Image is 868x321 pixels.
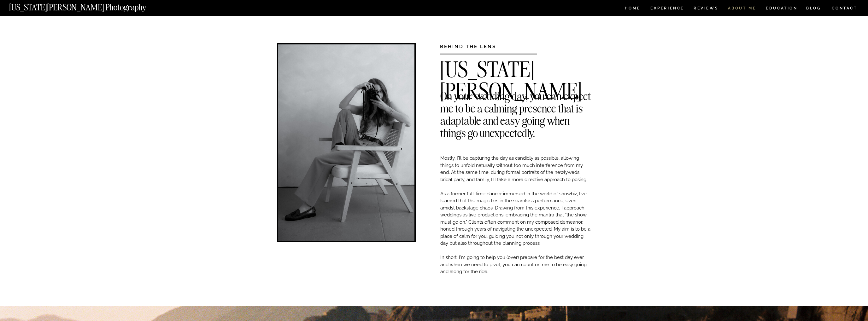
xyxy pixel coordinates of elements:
[806,6,821,12] a: BLOG
[765,6,798,12] a: EDUCATION
[650,6,683,12] a: Experience
[831,5,858,12] a: CONTACT
[624,6,642,12] a: HOME
[440,59,591,68] h2: [US_STATE][PERSON_NAME]
[694,6,717,12] a: REVIEWS
[440,90,591,99] h2: On your wedding day, you can expect me to be a calming presence that is adaptable and easy going ...
[728,6,756,12] a: ABOUT ME
[9,3,167,9] a: [US_STATE][PERSON_NAME] Photography
[440,43,517,48] h3: BEHIND THE LENS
